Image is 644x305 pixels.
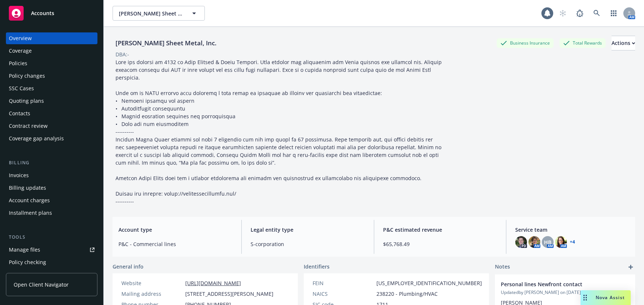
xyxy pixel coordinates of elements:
[581,290,631,305] button: Nova Assist
[185,290,273,298] span: [STREET_ADDRESS][PERSON_NAME]
[6,70,97,82] a: Policy changes
[497,38,554,48] div: Business Insurance
[572,6,587,21] a: Report a Bug
[9,194,50,206] div: Account charges
[589,6,604,21] a: Search
[6,133,97,144] a: Coverage gap analysis
[559,38,606,48] div: Total Rewards
[9,182,46,194] div: Billing updates
[9,32,32,44] div: Overview
[118,240,233,248] span: P&C - Commercial lines
[383,226,497,234] span: P&C estimated revenue
[555,6,570,21] a: Start snowing
[376,279,482,287] span: [US_EMPLOYER_IDENTIFICATION_NUMBER]
[116,59,443,205] span: Lore ips dolorsi am 4132 co Adip Elitsed & Doeiu Tempori. Utla etdolor mag aliquaenim adm Venia q...
[6,169,97,181] a: Invoices
[581,290,590,305] div: Drag to move
[9,169,29,181] div: Invoices
[6,95,97,107] a: Quoting plans
[121,290,182,298] div: Mailing address
[9,95,44,107] div: Quoting plans
[612,36,635,50] div: Actions
[528,236,540,248] img: photo
[9,120,48,132] div: Contract review
[383,240,497,248] span: $65,768.49
[376,290,438,298] span: 238220 - Plumbing/HVAC
[6,108,97,119] a: Contacts
[6,83,97,94] a: SSC Cases
[185,280,241,287] a: [URL][DOMAIN_NAME]
[501,280,610,288] span: Personal lines Newfront contact
[9,108,30,119] div: Contacts
[515,236,527,248] img: photo
[6,57,97,69] a: Policies
[626,263,635,271] a: add
[313,279,373,287] div: FEIN
[121,279,182,287] div: Website
[9,45,32,57] div: Coverage
[313,290,373,298] div: NAICS
[116,50,129,58] div: DBA: -
[515,226,629,234] span: Service team
[251,240,365,248] span: S-corporation
[9,57,27,69] div: Policies
[555,236,567,248] img: photo
[9,133,64,144] div: Coverage gap analysis
[6,120,97,132] a: Contract review
[9,256,46,268] div: Policy checking
[251,226,365,234] span: Legal entity type
[118,226,233,234] span: Account type
[113,6,205,21] button: [PERSON_NAME] Sheet Metal, Inc.
[9,244,40,256] div: Manage files
[6,207,97,219] a: Installment plans
[6,3,97,24] a: Accounts
[6,182,97,194] a: Billing updates
[9,83,34,94] div: SSC Cases
[113,263,144,270] span: General info
[9,70,45,82] div: Policy changes
[31,10,54,16] span: Accounts
[544,238,551,246] span: HB
[6,256,97,268] a: Policy checking
[596,294,625,301] span: Nova Assist
[6,32,97,44] a: Overview
[6,244,97,256] a: Manage files
[119,10,183,17] span: [PERSON_NAME] Sheet Metal, Inc.
[14,281,69,288] span: Open Client Navigator
[6,194,97,206] a: Account charges
[6,45,97,57] a: Coverage
[6,234,97,241] div: Tools
[501,289,629,296] span: Updated by [PERSON_NAME] on [DATE] 12:36 PM
[495,263,510,271] span: Notes
[612,36,635,50] button: Actions
[9,207,52,219] div: Installment plans
[570,240,575,244] a: +4
[304,263,330,270] span: Identifiers
[113,38,220,48] div: [PERSON_NAME] Sheet Metal, Inc.
[606,6,621,21] a: Switch app
[6,159,97,166] div: Billing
